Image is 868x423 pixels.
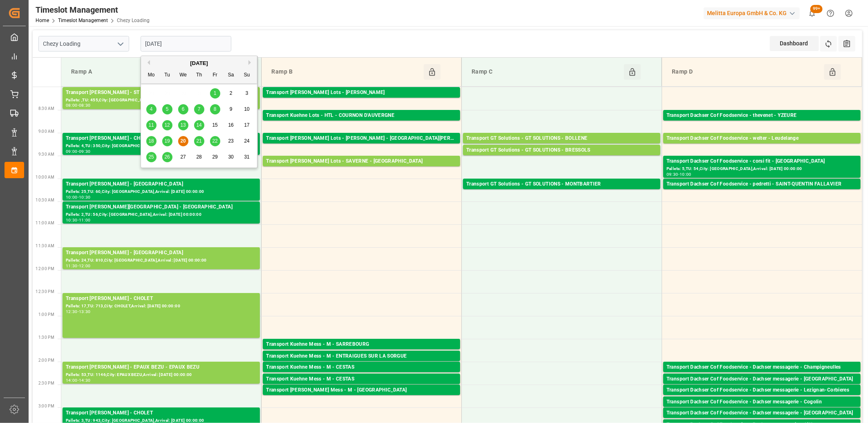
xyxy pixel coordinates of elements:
button: Previous Month [145,60,150,65]
div: Transport [PERSON_NAME] - [GEOGRAPHIC_DATA] [66,180,257,188]
div: Choose Sunday, August 17th, 2025 [242,120,252,130]
div: Transport [PERSON_NAME] - CHAMPAGNE [66,134,257,143]
div: Choose Monday, August 18th, 2025 [146,136,157,146]
span: 8:30 AM [38,106,54,111]
span: 28 [196,154,201,160]
div: Pallets: 5,TU: 54,City: [GEOGRAPHIC_DATA],Arrival: [DATE] 00:00:00 [667,166,857,172]
div: Pallets: 1,TU: 112,City: MONTBARTIER,Arrival: [DATE] 00:00:00 [466,188,657,195]
div: Choose Wednesday, August 13th, 2025 [178,120,188,130]
div: - [78,264,79,268]
span: 10:30 AM [36,198,54,202]
span: 27 [180,154,186,160]
div: Pallets: 2,TU: 4,City: [GEOGRAPHIC_DATA],Arrival: [DATE] 00:00:00 [667,383,857,390]
span: 6 [182,106,185,112]
span: 26 [164,154,170,160]
span: 20 [180,138,186,144]
div: Transport Kuehne Mess - M - CESTAS [266,375,457,383]
div: 11:00 [79,218,91,222]
div: 14:00 [66,378,78,382]
input: DD-MM-YYYY [141,36,231,51]
div: Transport [PERSON_NAME] - EPAUX BEZU - EPAUX BEZU [66,363,257,372]
div: Transport [PERSON_NAME] Lots - SAVERNE - [GEOGRAPHIC_DATA] [266,157,457,166]
div: Transport Dachser Cof Foodservice - Dachser messagerie - Champigneulles [667,363,857,372]
div: 10:30 [66,218,78,222]
div: month 2025-08 [143,85,255,165]
div: Pallets: 1,TU: ,City: [GEOGRAPHIC_DATA],Arrival: [DATE] 00:00:00 [266,349,457,356]
span: 11:30 AM [36,244,54,248]
div: Su [242,70,252,81]
div: Transport GT Solutions - GT SOLUTIONS - MONTBARTIER [466,180,657,188]
span: 23 [228,138,233,144]
div: Choose Friday, August 22nd, 2025 [210,136,220,146]
div: Tu [162,70,172,81]
span: 9:00 AM [38,129,54,134]
div: Transport Kuehne Lots - HTL - COURNON D'AUVERGNE [266,112,457,120]
div: Transport [PERSON_NAME] Lots - [PERSON_NAME] [266,89,457,97]
div: Ramp D [669,64,824,80]
div: Mo [146,70,157,81]
span: 10 [244,106,249,112]
span: 12:00 PM [36,266,54,271]
div: Pallets: ,TU: 96,City: ENTRAIGUES SUR LA SORGUE,Arrival: [DATE] 00:00:00 [266,360,457,367]
div: Choose Thursday, August 21st, 2025 [194,136,204,146]
div: 13:30 [79,310,91,313]
div: Choose Monday, August 4th, 2025 [146,104,157,114]
span: 11:00 AM [36,221,54,225]
div: 11:30 [66,264,78,268]
span: 1:30 PM [38,335,54,340]
div: Fr [210,70,220,81]
div: Pallets: 17,TU: 713,City: CHOLET,Arrival: [DATE] 00:00:00 [66,303,257,310]
div: Choose Tuesday, August 12th, 2025 [162,120,172,130]
div: 10:30 [79,195,91,199]
span: 11 [148,122,154,128]
div: Transport Dachser Cof Foodservice - Dachser messagerie - [GEOGRAPHIC_DATA] [667,409,857,417]
a: Timeslot Management [58,18,108,23]
div: Transport Dachser Cof Foodservice - Dachser messagerie - Lezignan-Corbieres [667,386,857,394]
div: Choose Friday, August 15th, 2025 [210,120,220,130]
div: Choose Saturday, August 2nd, 2025 [226,88,236,98]
div: Transport [PERSON_NAME] Lots - [PERSON_NAME] - [GEOGRAPHIC_DATA][PERSON_NAME] [266,134,457,143]
div: 12:00 [79,264,91,268]
div: Ramp A [68,64,224,80]
div: Th [194,70,204,81]
div: Choose Saturday, August 16th, 2025 [226,120,236,130]
div: Pallets: 1,TU: 26,City: [GEOGRAPHIC_DATA],Arrival: [DATE] 00:00:00 [667,406,857,413]
span: 8 [214,106,217,112]
div: Choose Saturday, August 30th, 2025 [226,152,236,162]
span: 12 [164,122,170,128]
div: 12:30 [66,310,78,313]
div: Transport [PERSON_NAME] - CHOLET [66,295,257,303]
span: 30 [228,154,233,160]
div: Pallets: 6,TU: 192,City: COURNON D'AUVERGNE,Arrival: [DATE] 00:00:00 [266,120,457,127]
button: Help Center [821,4,840,22]
div: Transport GT Solutions - GT SOLUTIONS - BRESSOLS [466,146,657,154]
div: Pallets: 2,TU: ,City: SARREBOURG,Arrival: [DATE] 00:00:00 [266,166,457,172]
div: Choose Sunday, August 10th, 2025 [242,104,252,114]
span: 31 [244,154,249,160]
div: Transport [PERSON_NAME] - [GEOGRAPHIC_DATA] [66,249,257,257]
span: 13 [180,122,186,128]
div: Transport Dachser Cof Foodservice - pedretti - SAINT-QUENTIN FALLAVIER [667,180,857,188]
div: Transport Dachser Cof Foodservice - corsi fit - [GEOGRAPHIC_DATA] [667,157,857,166]
span: 25 [148,154,154,160]
div: Pallets: 25,TU: 60,City: [GEOGRAPHIC_DATA],Arrival: [DATE] 00:00:00 [66,188,257,195]
div: Pallets: 24,TU: 810,City: [GEOGRAPHIC_DATA],Arrival: [DATE] 00:00:00 [66,257,257,264]
div: Pallets: 10,TU: 12,City: YZEURE,Arrival: [DATE] 00:00:00 [667,120,857,127]
div: 08:30 [79,103,91,107]
span: 29 [212,154,217,160]
div: Choose Sunday, August 24th, 2025 [242,136,252,146]
span: 7 [198,106,201,112]
span: 9 [230,106,233,112]
span: 10:00 AM [36,175,54,179]
button: show 100 new notifications [803,4,821,22]
div: Pallets: 4,TU: 350,City: [GEOGRAPHIC_DATA],Arrival: [DATE] 00:00:00 [66,143,257,150]
button: Melitta Europa GmbH & Co. KG [704,5,803,21]
div: Choose Wednesday, August 27th, 2025 [178,152,188,162]
div: Pallets: 2,TU: ,City: BOLLENE,Arrival: [DATE] 00:00:00 [466,143,657,150]
span: 1 [214,90,217,96]
span: 3:00 PM [38,404,54,408]
div: Melitta Europa GmbH & Co. KG [704,7,800,19]
div: 10:00 [66,195,78,199]
div: Pallets: ,TU: 10,City: CESTAS,Arrival: [DATE] 00:00:00 [266,372,457,378]
div: Transport Dachser Cof Foodservice - thevenet - YZEURE [667,112,857,120]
